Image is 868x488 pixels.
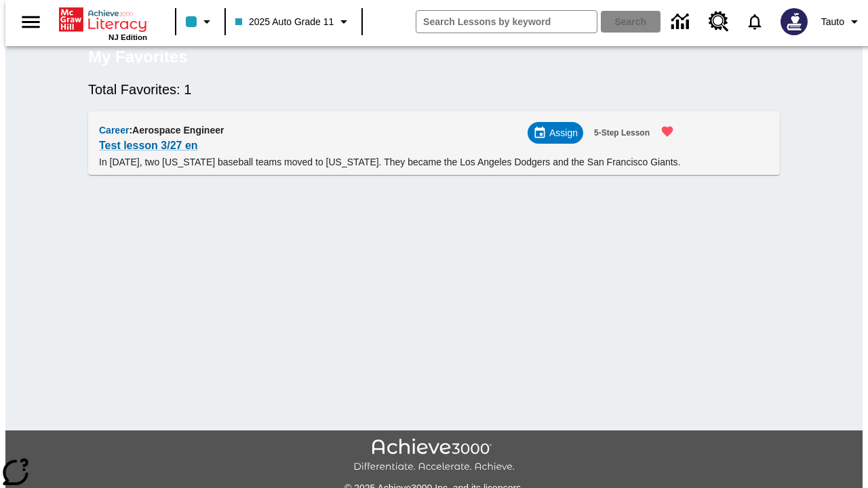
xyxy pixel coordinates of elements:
[737,4,772,39] a: Notifications
[816,9,868,34] button: Profile/Settings
[416,11,597,33] input: search field
[528,122,583,144] div: Assign Choose Dates
[701,3,737,40] a: Resource Center, Will open in new tab
[59,6,147,33] a: Home
[663,3,701,41] a: Data Center
[180,9,220,34] button: Class color is light blue. Change class color
[88,79,780,100] h6: Total Favorites: 1
[781,8,808,35] img: Avatar
[99,136,198,155] a: Test lesson 3/27 en
[129,125,224,136] span: : Aerospace Engineer
[11,2,51,42] button: Open side menu
[353,439,515,473] img: Achieve3000 Differentiate Accelerate Achieve
[108,33,147,41] span: NJ Edition
[772,4,816,39] button: Select a new avatar
[99,155,682,169] p: In [DATE], two [US_STATE] baseball teams moved to [US_STATE]. They became the Los Angeles Dodgers...
[99,125,129,136] span: Career
[230,9,357,34] button: Class: 2025 Auto Grade 11, Select your class
[88,46,188,68] h5: My Favorites
[589,122,655,144] button: 5-Step Lesson
[652,117,682,146] button: Remove from Favorites
[594,126,650,140] span: 5-Step Lesson
[821,15,844,29] span: Tauto
[59,5,147,41] div: Home
[549,126,578,140] span: Assign
[235,15,334,29] span: 2025 Auto Grade 11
